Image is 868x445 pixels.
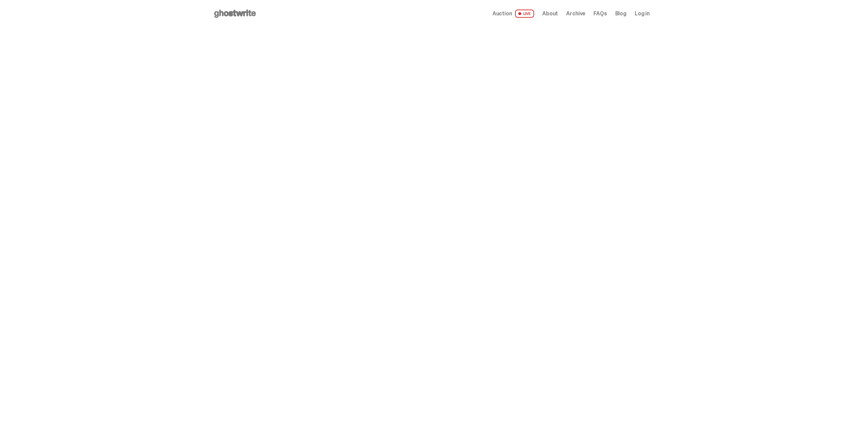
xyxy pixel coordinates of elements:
a: Blog [615,11,627,16]
a: Archive [566,11,585,16]
span: Auction [492,11,512,16]
span: LIVE [515,10,534,18]
a: Auction LIVE [492,10,534,18]
a: FAQs [593,11,607,16]
a: About [542,11,558,16]
a: Log in [635,11,650,16]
